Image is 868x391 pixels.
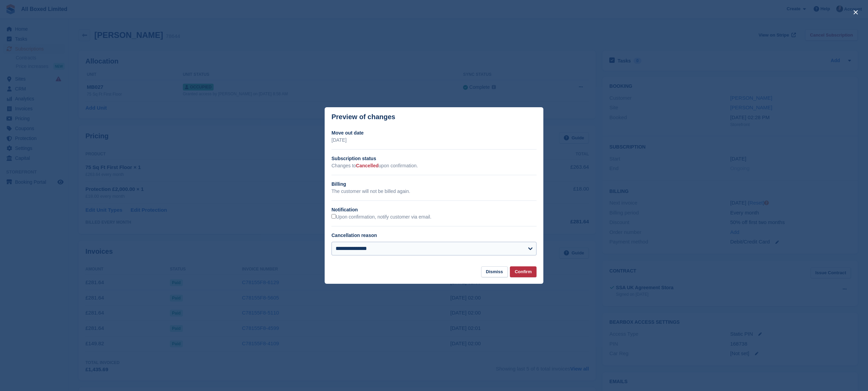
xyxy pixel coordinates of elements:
span: Cancelled [356,163,379,168]
label: Cancellation reason [331,233,377,238]
button: Confirm [510,266,537,278]
h2: Billing [331,181,537,188]
p: Changes to upon confirmation. [331,162,537,169]
button: close [850,7,861,18]
label: Upon confirmation, notify customer via email. [331,214,431,220]
h2: Notification [331,206,537,213]
p: The customer will not be billed again. [331,188,537,195]
input: Upon confirmation, notify customer via email. [331,214,336,219]
h2: Subscription status [331,155,537,162]
p: Preview of changes [331,113,395,121]
button: Dismiss [481,266,508,278]
h2: Move out date [331,129,537,137]
p: [DATE] [331,137,537,144]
